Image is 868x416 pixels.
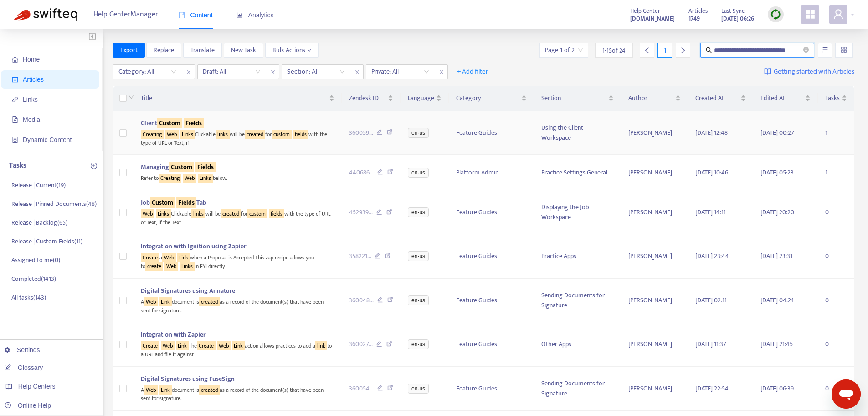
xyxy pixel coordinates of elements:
[23,96,38,103] span: Links
[159,174,181,183] sqkw: Creating
[5,346,40,353] a: Settings
[534,279,621,322] td: Sending Documents for Signature
[199,385,220,395] sqkw: created
[195,162,216,172] sqkw: Fields
[349,128,373,138] span: 360059 ...
[198,174,213,183] sqkw: Links
[232,341,245,350] sqkw: Link
[602,46,626,55] span: 1 - 15 of 24
[191,209,205,218] sqkw: links
[408,384,429,394] span: en-us
[818,234,854,278] td: 0
[695,167,728,178] span: [DATE] 10:46
[23,56,40,63] span: Home
[141,172,334,183] div: Refer to below.
[688,14,700,24] strong: 1749
[436,67,447,78] span: close
[141,329,205,340] span: Integration with Zapier
[695,339,726,349] span: [DATE] 11:37
[621,190,688,234] td: [PERSON_NAME]
[621,111,688,155] td: [PERSON_NAME]
[534,322,621,366] td: Other Apps
[644,47,650,53] span: left
[199,297,220,306] sqkw: created
[12,76,18,83] span: account-book
[818,43,832,58] button: unordered-list
[159,385,172,395] sqkw: Link
[818,279,854,322] td: 0
[760,295,794,305] span: [DATE] 04:24
[764,68,771,75] img: image-link
[764,64,854,79] a: Getting started with Articles
[621,279,688,322] td: [PERSON_NAME]
[183,43,222,58] button: Translate
[141,285,235,296] span: Digital Signatures using Annature
[822,47,828,53] span: unordered-list
[408,339,429,349] span: en-us
[456,93,519,103] span: Category
[221,209,241,218] sqkw: created
[760,127,794,138] span: [DATE] 00:27
[272,130,292,139] sqkw: custom
[621,322,688,366] td: [PERSON_NAME]
[134,86,341,111] th: Title
[408,128,429,138] span: en-us
[818,86,854,111] th: Tasks
[803,47,809,53] span: close-circle
[770,9,781,20] img: sync.dc5367851b00ba804db3.png
[141,209,154,218] sqkw: Web
[269,209,284,218] sqkw: fields
[408,295,429,305] span: en-us
[818,111,854,155] td: 1
[159,297,172,306] sqkw: Link
[141,296,334,315] div: A document is as a record of the document(s) that have been sent for signature.
[267,67,279,78] span: close
[23,116,40,123] span: Media
[825,93,840,103] span: Tasks
[630,13,675,24] a: [DOMAIN_NAME]
[832,379,861,409] iframe: Button to launch messaging window
[165,130,179,139] sqkw: Web
[721,14,754,24] strong: [DATE] 06:26
[534,234,621,278] td: Practice Apps
[183,174,196,183] sqkw: Web
[657,43,672,58] div: 1
[688,86,753,111] th: Created At
[157,118,182,128] sqkw: Custom
[449,86,534,111] th: Category
[272,45,312,55] span: Bulk Actions
[144,297,158,306] sqkw: Web
[695,383,729,394] span: [DATE] 22:54
[401,86,449,111] th: Language
[161,341,175,350] sqkw: Web
[818,367,854,411] td: 0
[236,11,274,19] span: Analytics
[141,130,164,139] sqkw: Creating
[760,207,794,217] span: [DATE] 20:20
[721,6,745,16] span: Last Sync
[245,130,265,139] sqkw: created
[9,160,26,171] p: Tasks
[141,252,334,270] div: a when a Proposal is Accepted This zap recipe allows you to in FYI directly
[688,6,708,16] span: Articles
[231,45,256,55] span: New Task
[621,86,688,111] th: Author
[695,295,727,305] span: [DATE] 02:11
[760,339,793,349] span: [DATE] 21:45
[141,241,246,252] span: Integration with Ignition using Zapier
[154,45,174,55] span: Replace
[224,43,263,58] button: New Task
[695,251,729,261] span: [DATE] 23:44
[833,9,844,20] span: user
[141,341,159,350] sqkw: Create
[760,383,794,394] span: [DATE] 06:39
[293,130,308,139] sqkw: fields
[534,367,621,411] td: Sending Documents for Signature
[760,93,803,103] span: Edited At
[144,385,158,395] sqkw: Web
[449,190,534,234] td: Feature Guides
[349,251,371,261] span: 358221 ...
[457,66,488,77] span: + Add filter
[197,341,216,350] sqkw: Create
[141,374,235,384] span: Digital Signatures using FuseSign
